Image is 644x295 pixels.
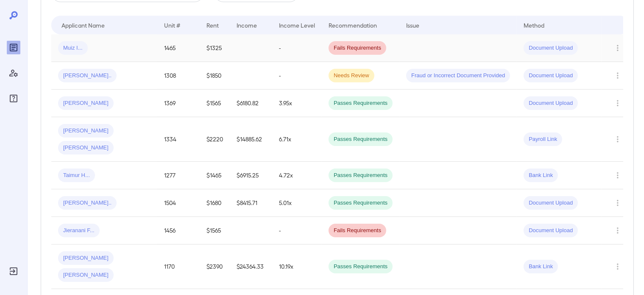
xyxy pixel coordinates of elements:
button: Row Actions [611,96,624,110]
span: Document Upload [524,227,578,235]
span: Document Upload [524,72,578,80]
div: Issue [406,20,420,30]
span: Fails Requirements [329,44,386,52]
td: - [272,34,322,62]
td: $1565 [200,90,230,117]
span: Passes Requirements [329,263,393,271]
div: Income Level [279,20,315,30]
span: Document Upload [524,199,578,207]
td: $1465 [200,162,230,189]
span: Jieranani F... [58,227,100,235]
td: $2390 [200,244,230,289]
button: Row Actions [611,169,624,182]
div: Rent [206,20,220,30]
div: FAQ [7,92,20,105]
button: Row Actions [611,260,624,273]
td: 5.01x [272,189,322,217]
span: Document Upload [524,44,578,52]
td: 3.95x [272,90,322,117]
td: $6915.25 [230,162,272,189]
td: $1680 [200,189,230,217]
td: 1465 [157,34,200,62]
span: Passes Requirements [329,199,393,207]
div: Recommendation [329,20,377,30]
div: Applicant Name [61,20,105,30]
td: $1325 [200,34,230,62]
div: Unit # [164,20,180,30]
span: [PERSON_NAME].. [58,199,117,207]
td: $1565 [200,217,230,244]
div: Reports [7,41,20,54]
button: Row Actions [611,196,624,210]
td: 4.72x [272,162,322,189]
td: - [272,62,322,90]
td: $2220 [200,117,230,162]
span: Passes Requirements [329,99,393,107]
td: 1334 [157,117,200,162]
td: 1504 [157,189,200,217]
td: 1170 [157,244,200,289]
span: Fraud or Incorrect Document Provided [406,72,510,80]
td: $1850 [200,62,230,90]
span: [PERSON_NAME] [58,271,114,279]
td: 1369 [157,90,200,117]
div: Method [524,20,544,30]
td: $8415.71 [230,189,272,217]
span: Muiz I... [58,44,88,52]
span: Taimur H... [58,171,95,180]
td: $24364.33 [230,244,272,289]
td: $6180.82 [230,90,272,117]
td: 6.71x [272,117,322,162]
div: Income [237,20,257,30]
span: Bank Link [524,263,558,271]
span: Passes Requirements [329,135,393,143]
span: Bank Link [524,171,558,180]
button: Row Actions [611,69,624,82]
span: [PERSON_NAME] [58,127,114,135]
button: Row Actions [611,132,624,146]
span: [PERSON_NAME] [58,99,114,107]
button: Row Actions [611,41,624,55]
span: Needs Review [329,72,374,80]
span: Fails Requirements [329,227,386,235]
button: Row Actions [611,224,624,237]
td: 1277 [157,162,200,189]
td: $14885.62 [230,117,272,162]
td: 1308 [157,62,200,90]
span: [PERSON_NAME] [58,144,114,152]
td: - [272,217,322,244]
span: Document Upload [524,99,578,107]
td: 10.19x [272,244,322,289]
div: Manage Users [7,66,20,80]
div: Log Out [7,264,20,278]
span: Passes Requirements [329,171,393,180]
span: [PERSON_NAME].. [58,72,117,80]
span: [PERSON_NAME] [58,254,114,262]
span: Payroll Link [524,135,562,143]
td: 1456 [157,217,200,244]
